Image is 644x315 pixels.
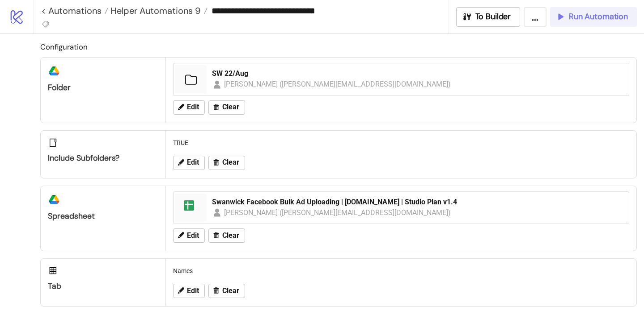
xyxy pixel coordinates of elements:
[208,284,245,298] button: Clear
[108,5,201,17] span: Helper Automations 9
[550,7,637,27] button: Run Automation
[173,284,205,298] button: Edit
[224,79,451,90] div: [PERSON_NAME] ([PERSON_NAME][EMAIL_ADDRESS][DOMAIN_NAME])
[108,6,208,15] a: Helper Automations 9
[524,7,547,27] button: ...
[40,41,637,53] h2: Configuration
[212,69,623,79] div: SW 22/Aug
[48,211,158,221] div: Spreadsheet
[208,100,245,115] button: Clear
[41,6,108,15] a: < Automations
[48,153,158,163] div: Include subfolders?
[222,287,239,295] span: Clear
[212,197,623,207] div: Swanwick Facebook Bulk Ad Uploading | [DOMAIN_NAME] | Studio Plan v1.4
[222,232,239,240] span: Clear
[208,228,245,243] button: Clear
[222,158,239,166] span: Clear
[569,12,628,22] span: Run Automation
[222,103,239,111] span: Clear
[48,83,158,93] div: Folder
[169,262,633,279] div: Names
[173,228,205,243] button: Edit
[187,287,199,295] span: Edit
[173,156,205,170] button: Edit
[456,7,521,27] button: To Builder
[187,103,199,111] span: Edit
[208,156,245,170] button: Clear
[187,158,199,166] span: Edit
[187,232,199,240] span: Edit
[48,281,158,291] div: Tab
[173,100,205,115] button: Edit
[224,207,451,218] div: [PERSON_NAME] ([PERSON_NAME][EMAIL_ADDRESS][DOMAIN_NAME])
[169,134,633,151] div: TRUE
[475,12,511,22] span: To Builder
